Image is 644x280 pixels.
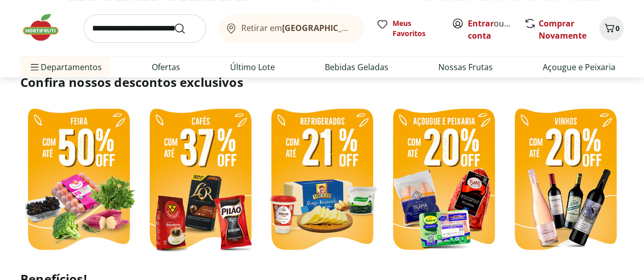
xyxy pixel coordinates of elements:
[174,22,198,35] button: Submit Search
[543,61,615,73] a: Açougue e Peixaria
[230,61,275,73] a: Último Lote
[507,103,624,258] img: vinhos
[438,61,493,73] a: Nossas Frutas
[218,14,364,43] button: Retirar em[GEOGRAPHIC_DATA]/[GEOGRAPHIC_DATA]
[325,61,388,73] a: Bebidas Geladas
[142,103,259,258] img: café
[83,14,206,43] input: search
[615,23,620,33] span: 0
[29,55,41,79] button: Menu
[599,16,624,41] button: Carrinho
[468,18,524,41] a: Criar conta
[539,18,586,41] a: Comprar Novamente
[468,17,513,42] span: ou
[393,18,439,39] span: Meus Favoritos
[29,55,102,79] span: Departamentos
[20,12,71,43] img: Hortifruti
[376,18,439,39] a: Meus Favoritos
[385,103,502,258] img: resfriados
[468,18,494,29] a: Entrar
[241,23,354,33] span: Retirar em
[20,103,137,258] img: feira
[20,74,624,90] h2: Confira nossos descontos exclusivos
[264,103,380,258] img: refrigerados
[282,22,454,34] b: [GEOGRAPHIC_DATA]/[GEOGRAPHIC_DATA]
[152,61,180,73] a: Ofertas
